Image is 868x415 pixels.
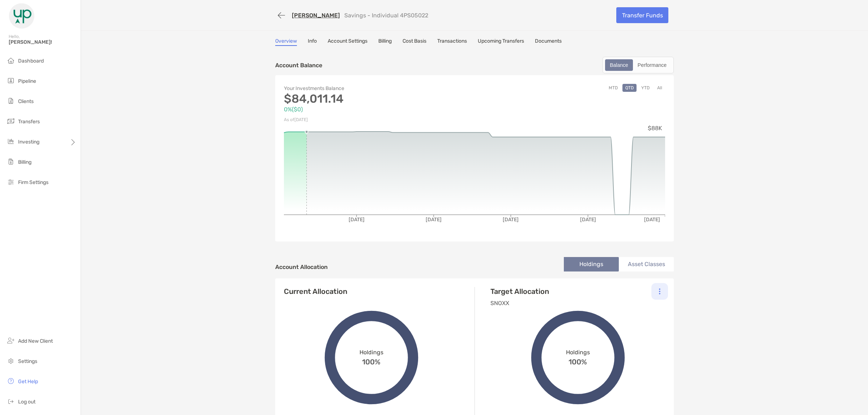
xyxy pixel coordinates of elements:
img: Zoe Logo [9,3,35,29]
p: As of [DATE] [284,115,475,124]
img: Icon List Menu [659,288,660,295]
img: get-help icon [7,377,15,385]
p: $84,011.14 [284,94,475,103]
a: Billing [378,38,392,46]
div: segmented control [603,57,674,73]
tspan: [DATE] [644,217,660,223]
img: clients icon [7,97,15,105]
tspan: [DATE] [349,217,365,223]
a: Account Settings [328,38,367,46]
img: firm-settings icon [7,177,15,186]
img: investing icon [7,137,15,146]
img: logout icon [7,397,15,406]
button: QTD [622,84,637,92]
h4: Target Allocation [490,287,549,296]
img: pipeline icon [7,76,15,85]
span: Pipeline [18,78,36,84]
span: 100% [362,356,380,366]
img: settings icon [7,356,15,365]
tspan: [DATE] [503,217,519,223]
img: add_new_client icon [7,336,15,345]
a: [PERSON_NAME] [292,12,340,19]
p: Account Balance [275,61,322,70]
a: Upcoming Transfers [478,38,524,46]
img: billing icon [7,157,15,166]
span: Dashboard [18,58,44,64]
span: Holdings [359,349,383,356]
li: Holdings [564,257,619,271]
button: MTD [606,84,621,92]
div: Performance [634,60,671,70]
span: 100% [569,356,587,366]
span: Add New Client [18,338,53,344]
h4: Current Allocation [284,287,347,296]
tspan: [DATE] [580,217,596,223]
span: Log out [18,399,35,405]
a: Cost Basis [403,38,426,46]
a: Info [308,38,317,46]
span: [PERSON_NAME]! [9,39,76,45]
p: SNOXX [490,299,549,308]
li: Asset Classes [619,257,674,271]
span: Billing [18,159,31,165]
a: Documents [535,38,562,46]
span: Get Help [18,378,38,385]
tspan: $88K [648,125,662,132]
a: Transactions [437,38,467,46]
a: Overview [275,38,297,46]
a: Transfer Funds [616,7,668,23]
button: YTD [638,84,652,92]
p: 0% ( $0 ) [284,105,475,114]
p: Your Investments Balance [284,84,475,93]
p: Savings - Individual 4PS05022 [344,12,428,19]
span: Investing [18,139,39,145]
div: Balance [606,60,632,70]
span: Transfers [18,119,40,125]
span: Firm Settings [18,179,48,185]
img: dashboard icon [7,56,15,65]
img: transfers icon [7,117,15,125]
h4: Account Allocation [275,264,328,270]
span: Settings [18,358,37,364]
span: Holdings [566,349,590,356]
tspan: [DATE] [426,217,442,223]
button: All [654,84,665,92]
span: Clients [18,98,34,104]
